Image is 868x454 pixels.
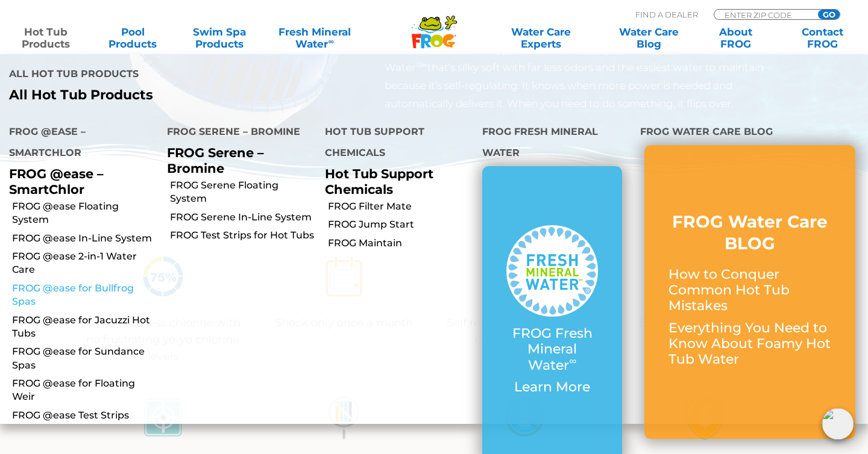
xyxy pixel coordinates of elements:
h3: FROG Water Care BLOG [668,211,831,255]
a: Fresh MineralWater∞ [272,26,357,50]
a: All Hot Tub Products [9,87,425,103]
a: FROG Fresh Mineral Water∞ Learn More [506,225,598,401]
a: FROG @ease for Sundance Spas [12,345,158,372]
h4: All Hot Tub Products [9,63,425,87]
a: FROG @ease In-Line System [12,232,158,245]
a: Swim SpaProducts [186,26,253,50]
p: FROG Serene – Bromine [167,145,307,175]
a: FROG Test Strips for Hot Tubs [170,229,316,242]
sup: ∞ [328,37,333,46]
a: FROG @ease for Floating Weir [12,377,158,404]
a: FROG @ease for Jacuzzi Hot Tubs [12,314,158,341]
p: Hot Tub Support Chemicals [325,166,465,196]
a: FROG @ease 2-in-1 Water Care [12,250,158,277]
p: How to Conquer Common Hot Tub Mistakes [668,267,831,314]
p: FROG Fresh Mineral Water [506,326,598,373]
a: FROG Maintain [328,237,474,250]
a: FROG @ease Floating System [12,200,158,227]
input: Zip Code Form [723,10,805,20]
h4: Hot Tub Support Chemicals [325,121,465,166]
h4: FROG @ease – SmartChlor [9,121,149,166]
p: Find A Dealer [635,9,698,20]
img: openIcon [822,408,854,440]
a: FROG Jump Start [328,218,474,231]
a: FROG Serene Floating System [170,179,316,206]
h4: FROG Fresh Mineral Water [482,121,622,166]
p: Everything You Need to Know About Foamy Hot Tub Water [668,320,831,368]
a: Hot TubProducts [12,26,80,50]
input: GO [818,10,840,19]
h4: FROG Serene – Bromine [167,121,307,145]
h4: FROG Water Care Blog [640,121,859,145]
a: FROG Water Care BLOG How to Conquer Common Hot Tub Mistakes Everything You Need to Know About Foa... [668,211,831,374]
a: AboutFROG [702,26,769,50]
sup: ∞ [569,355,576,367]
a: FROG @ease for Bullfrog Spas [12,282,158,309]
p: FROG @ease – SmartChlor [9,166,149,196]
p: Learn More [506,379,598,395]
a: PoolProducts [99,26,166,50]
a: FROG Filter Mate [328,200,474,213]
a: FROG @ease Test Strips [12,409,158,422]
a: ContactFROG [788,26,856,50]
a: FROG Serene In-Line System [170,211,316,224]
a: Water CareExperts [486,26,596,50]
a: Water CareBlog [615,26,682,50]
